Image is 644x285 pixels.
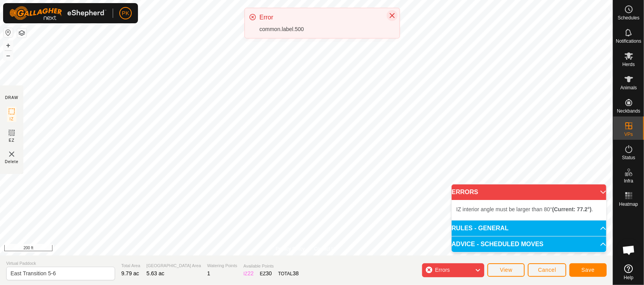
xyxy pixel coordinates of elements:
span: 5.63 ac [147,270,164,276]
span: Virtual Paddock [6,260,115,267]
span: Cancel [538,267,556,273]
span: Delete [5,159,19,165]
img: Gallagher Logo [9,6,106,20]
button: Close [387,10,398,21]
span: ADVICE - SCHEDULED MOVES [452,241,543,247]
div: EZ [260,269,272,278]
span: Available Points [243,263,298,269]
div: TOTAL [278,269,299,278]
span: Infra [624,179,633,183]
p-accordion-content: ERRORS [452,200,606,220]
span: Neckbands [617,109,640,113]
span: EZ [9,137,15,143]
span: RULES - GENERAL [452,225,509,231]
span: Save [581,267,595,273]
button: + [3,41,13,50]
button: Cancel [528,263,566,277]
button: Reset Map [3,28,13,37]
p-accordion-header: ERRORS [452,184,606,200]
a: Contact Us [314,245,337,252]
span: IZ [10,116,14,122]
span: 22 [248,270,254,276]
span: Errors [435,267,450,273]
span: 38 [293,270,299,276]
span: ERRORS [452,189,478,195]
span: Herds [622,62,635,67]
span: Help [624,275,634,280]
span: IZ interior angle must be larger than 80° . [456,206,593,212]
span: Schedules [618,16,639,20]
p-accordion-header: RULES - GENERAL [452,221,606,236]
a: Privacy Policy [276,245,305,252]
div: IZ [243,269,253,278]
button: Map Layers [17,28,26,38]
span: Status [622,155,635,160]
p-accordion-header: ADVICE - SCHEDULED MOVES [452,236,606,252]
button: Save [569,263,607,277]
a: Open chat [617,238,641,262]
span: View [500,267,512,273]
img: VP [7,149,16,159]
div: Error [260,13,381,22]
span: [GEOGRAPHIC_DATA] Area [147,262,201,269]
span: Watering Points [207,262,237,269]
span: 9.79 ac [121,270,139,276]
div: DRAW [5,95,18,101]
span: 1 [207,270,210,276]
a: Help [613,261,644,283]
span: Animals [620,85,637,90]
div: common.label.500 [260,25,381,33]
span: 30 [266,270,272,276]
span: Notifications [616,39,641,43]
button: View [487,263,525,277]
span: PK [122,9,129,17]
span: Total Area [121,262,140,269]
span: Heatmap [619,202,638,207]
span: VPs [624,132,633,137]
button: – [3,51,13,60]
b: (Current: 77.2°) [552,206,592,212]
